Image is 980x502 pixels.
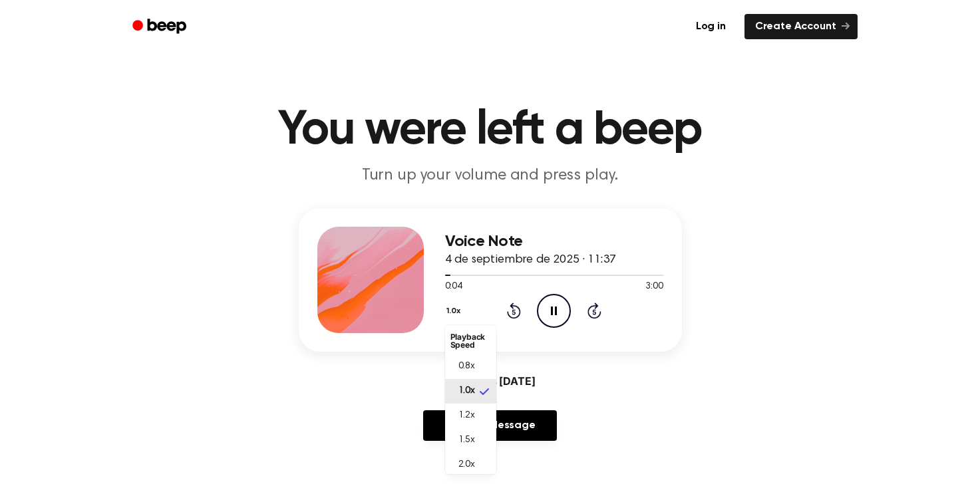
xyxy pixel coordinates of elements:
[423,410,556,441] a: Reply to Message
[458,360,475,374] span: 0.8x
[445,233,663,251] h3: Voice Note
[458,384,475,398] span: 1.0x
[445,280,462,294] span: 0:04
[123,14,198,40] a: Beep
[445,325,496,474] ul: 1.0x
[685,14,736,39] a: Log in
[445,300,466,322] button: 1.0x
[235,165,746,187] p: Turn up your volume and press play.
[458,409,475,423] span: 1.2x
[744,14,858,39] a: Create Account
[458,434,475,447] span: 1.5x
[645,280,663,294] span: 3:00
[150,106,831,154] h1: You were left a beep
[445,328,496,354] li: Playback Speed
[445,254,616,266] span: 4 de septiembre de 2025 · 11:37
[458,458,475,472] span: 2.0x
